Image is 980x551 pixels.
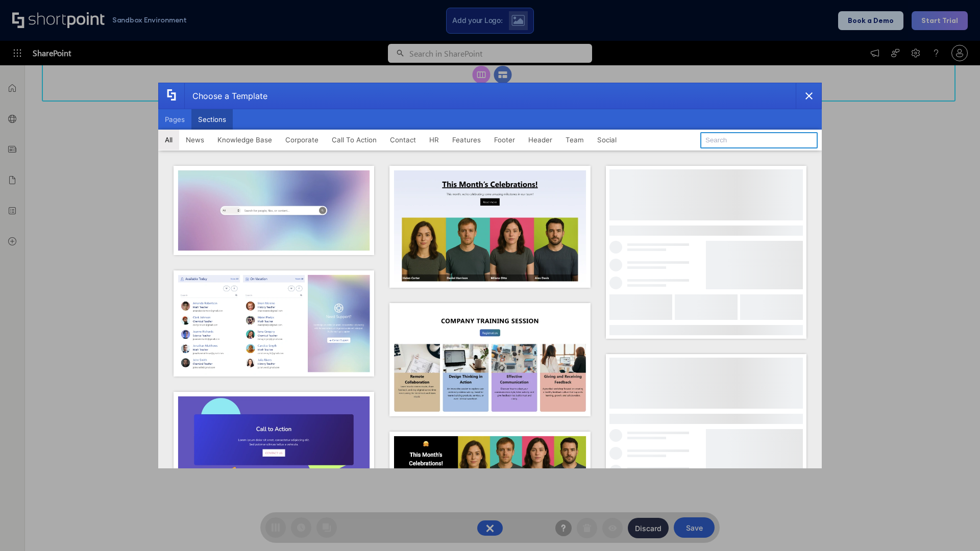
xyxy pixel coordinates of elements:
iframe: Chat Widget [929,502,980,551]
button: Corporate [279,130,325,150]
button: Contact [383,130,423,150]
div: template selector [158,83,822,468]
button: News [179,130,211,150]
button: All [158,130,179,150]
button: Features [446,130,487,150]
button: Footer [487,130,522,150]
input: Search [700,132,818,148]
button: Knowledge Base [211,130,279,150]
div: Choose a Template [184,83,267,109]
button: Social [591,130,623,150]
button: HR [423,130,446,150]
button: Header [522,130,559,150]
button: Sections [191,109,233,130]
button: Pages [158,109,191,130]
button: Team [559,130,591,150]
button: Call To Action [325,130,383,150]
